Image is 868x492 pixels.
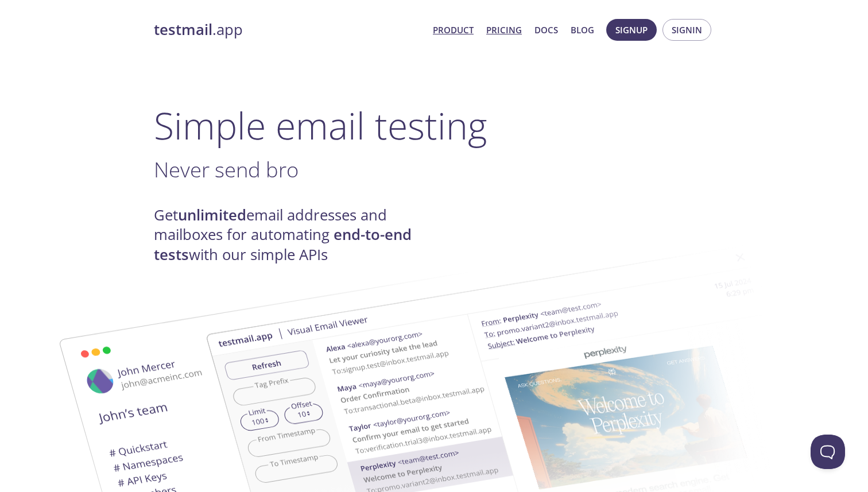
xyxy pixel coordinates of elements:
h4: Get email addresses and mailboxes for automating with our simple APIs [154,206,434,265]
a: Blog [571,22,594,37]
strong: unlimited [178,205,246,225]
a: Pricing [486,22,522,37]
button: Signin [662,19,711,41]
button: Signup [606,19,657,41]
a: Product [433,22,474,37]
a: Docs [534,22,558,37]
span: Never send bro [154,155,299,184]
strong: end-to-end tests [154,224,412,264]
h1: Simple email testing [154,103,714,148]
span: Signin [672,22,702,37]
strong: testmail [154,20,212,40]
a: testmail.app [154,20,424,40]
iframe: Help Scout Beacon - Open [811,435,845,469]
span: Signup [615,22,648,37]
